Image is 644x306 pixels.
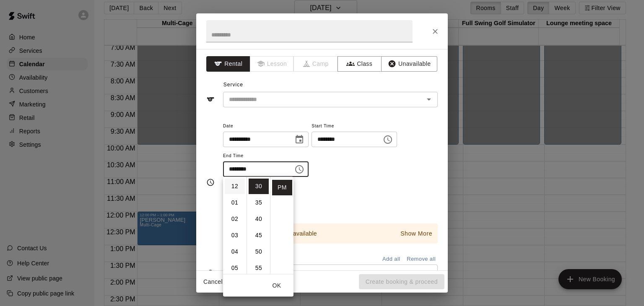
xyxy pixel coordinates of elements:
[291,131,308,148] button: Choose date, selected date is Aug 22, 2025
[225,244,245,259] li: 4 hours
[200,274,226,290] button: Cancel
[223,82,243,88] span: Service
[225,179,245,194] li: 12 hours
[249,162,269,178] li: 25 minutes
[378,253,405,266] button: Add all
[405,253,438,266] button: Remove all
[312,121,397,132] span: Start Time
[206,178,215,187] svg: Timing
[223,177,247,274] ul: Select hours
[400,229,432,238] p: Show More
[249,179,269,194] li: 30 minutes
[249,195,269,210] li: 35 minutes
[225,228,245,243] li: 3 hours
[206,269,215,277] svg: Rooms
[338,56,382,72] button: Class
[247,177,270,274] ul: Select minutes
[398,228,434,240] button: Show More
[225,211,245,227] li: 2 hours
[379,131,396,148] button: Choose time, selected time is 10:00 AM
[428,24,443,39] button: Close
[249,228,269,243] li: 45 minutes
[423,93,435,105] button: Open
[270,177,293,274] ul: Select meridiem
[223,150,309,162] span: End Time
[206,95,215,104] svg: Service
[249,260,269,276] li: 55 minutes
[294,56,338,72] span: Camps can only be created in the Services page
[225,260,245,276] li: 5 hours
[263,278,290,293] button: OK
[249,244,269,259] li: 50 minutes
[423,267,435,279] button: Open
[381,56,437,72] button: Unavailable
[250,56,294,72] span: Lessons must be created in the Services page first
[223,121,309,132] span: Date
[272,163,292,179] li: AM
[225,195,245,210] li: 1 hours
[272,180,292,195] li: PM
[291,161,308,178] button: Choose time, selected time is 10:30 PM
[206,56,250,72] button: Rental
[249,211,269,227] li: 40 minutes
